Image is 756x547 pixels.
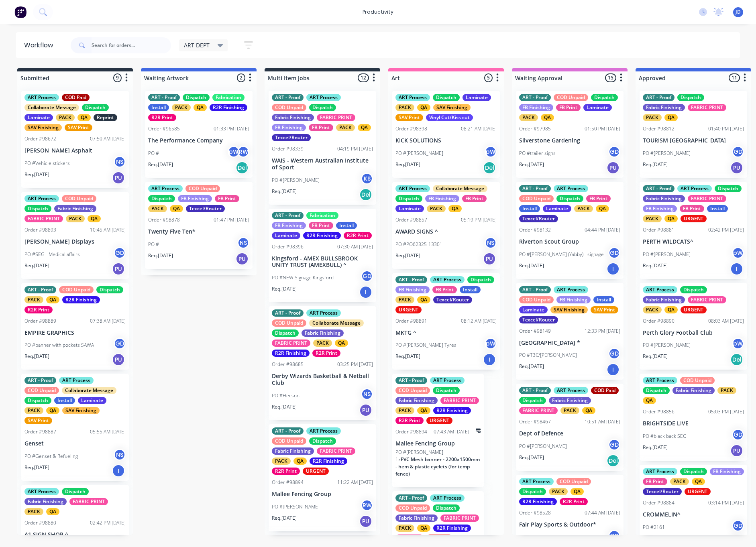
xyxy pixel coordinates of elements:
div: 01:33 PM [DATE] [214,125,249,132]
div: ART - ProofART ProcessDispatchFabric FinishingFABRIC PRINTFB FinishingFB PrintInstallPACKQAURGENT... [640,182,747,279]
div: FB Print [215,195,239,202]
div: ART - Proof [519,185,551,192]
div: FABRIC PRINT [688,195,726,202]
div: Laminate [272,232,300,239]
div: R2R Finishing [272,350,310,357]
div: Dispatch [183,94,210,101]
div: Install [707,205,728,212]
p: Req. [DATE] [272,188,297,195]
div: PU [730,161,743,174]
input: Search for orders... [92,37,171,53]
div: Fabrication [212,94,245,101]
div: 01:47 PM [DATE] [214,216,249,224]
div: Order #98812 [643,125,674,132]
div: QA [596,205,609,212]
p: Req. [DATE] [24,262,49,269]
div: FB Print [309,222,333,229]
div: ART - Proof [148,94,180,101]
div: Fabric Finishing [643,296,685,303]
p: MKTG ^ [395,329,497,336]
div: Order #98878 [148,216,180,224]
div: FABRIC PRINT [688,104,726,111]
div: ART Process [24,94,59,101]
div: PU [112,171,125,184]
img: Factory [14,6,26,18]
div: Vinyl Cut/Kiss cut [426,114,473,121]
div: ART - ProofART ProcessDispatchFB FinishingFB PrintInstallPACKQATexcel/RouterURGENTOrder #9889108:... [392,273,500,370]
p: PO #PO62325-13301 [395,241,442,248]
div: ART Process [395,94,430,101]
p: Req. [DATE] [643,353,668,360]
div: ART ProcessCOD UnpaidDispatchFB FinishingFB PrintPACKQATexcel/RouterOrder #9887801:47 PM [DATE]Tw... [145,182,253,269]
div: Dispatch [148,195,175,202]
p: Req. [DATE] [519,161,544,168]
div: Order #98891 [395,317,427,325]
div: Order #97985 [519,125,551,132]
div: Install [336,222,357,229]
div: COD Unpaid [272,104,306,111]
div: PACK [643,114,662,121]
div: Dispatch [680,286,707,293]
div: PACK [395,296,414,303]
div: ART - Proof [24,377,56,384]
div: ART Process [24,195,59,202]
div: PACK [427,205,446,212]
div: Fabric Finishing [643,195,685,202]
div: Dispatch [591,94,618,101]
div: COD Unpaid [59,286,94,293]
div: Texcel/Router [519,316,558,323]
div: ART - Proof [24,286,56,293]
p: [PERSON_NAME] Displays [24,238,126,245]
div: GD [732,146,744,158]
p: Req. [DATE] [519,262,544,269]
p: Req. [DATE] [519,363,544,370]
p: Req. [DATE] [148,252,173,259]
div: Dispatch [82,104,109,111]
div: Order #98149 [519,327,551,335]
div: pW [732,247,744,259]
div: 08:03 AM [DATE] [708,317,744,325]
div: Order #98893 [24,226,56,234]
div: I [607,262,619,275]
div: PACK [313,340,332,347]
div: ART - ProofART ProcessCOD UnpaidDispatchFB PrintInstallLaminatePACKQATexcel/RouterOrder #9813204:... [516,182,624,279]
div: pW [732,338,744,350]
p: EMPIRE GRAPHICS [24,329,126,336]
div: PACK [574,205,593,212]
div: Dispatch [96,286,123,293]
div: Laminate [519,306,548,313]
div: Order #96585 [148,125,180,132]
div: SAV Print [591,306,618,313]
div: Dispatch [433,94,460,101]
div: FB Print [680,205,704,212]
div: PACK [148,205,167,212]
div: Laminate [395,205,424,212]
p: PO #[PERSON_NAME] [643,342,691,349]
div: I [359,286,372,299]
div: ART ProcessCollaborate MessageDispatchFB FinishingFB PrintLaminatePACKQAOrder #9885705:19 PM [DAT... [392,182,500,269]
div: URGENT [681,215,707,222]
div: ART Process [59,377,94,384]
div: COD Unpaid [519,296,554,303]
p: Kingsford - AMEX BULLSBROOK UNITY TRUST (AMEXBULL) ^ [272,255,373,269]
div: FABRIC PRINT [24,215,63,222]
div: SAV Finishing [550,306,588,313]
div: NS [114,156,126,168]
div: ART - Proof [272,309,304,317]
div: ART - ProofDispatchFabric FinishingFABRIC PRINTPACKQAOrder #9881201:40 PM [DATE]TOURISM [GEOGRAPH... [640,91,747,178]
p: WAIS - Western Australian Institute of Sport [272,157,373,171]
p: PO #TBC/[PERSON_NAME] [519,352,577,359]
div: ART - Proof [643,185,674,192]
div: 03:25 PM [DATE] [337,361,373,368]
div: FB Print [309,124,333,131]
div: ART ProcessDispatchLaminatePACKQASAV FinishingSAV PrintVinyl Cut/Kiss cutOrder #9839808:21 AM [DA... [392,91,500,178]
div: R2R Finishing [303,232,341,239]
p: PO # [148,241,159,248]
div: ART - Proof [272,94,304,101]
div: PACK [336,124,355,131]
p: PO #SEG - Medical affairs [24,251,80,258]
div: ART ProcessCOD PaidCollaborate MessageDispatchLaminatePACKQAReprintSAV FinishingSAV PrintOrder #9... [21,91,129,188]
div: PACK [24,296,43,303]
div: SAV Print [395,114,423,121]
div: 04:44 PM [DATE] [585,226,620,234]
